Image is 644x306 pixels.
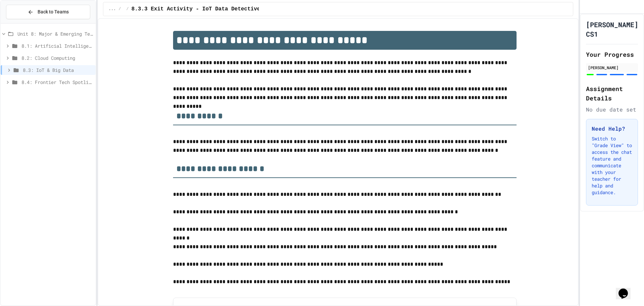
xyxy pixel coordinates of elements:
[17,30,93,37] span: Unit 8: Major & Emerging Technologies
[586,105,638,114] div: No due date set
[21,54,93,61] span: 8.2: Cloud Computing
[38,8,69,15] span: Back to Teams
[21,42,93,49] span: 8.1: Artificial Intelligence Basics
[131,5,292,13] span: 8.3.3 Exit Activity - IoT Data Detective Challenge
[586,50,638,59] h2: Your Progress
[592,135,632,196] p: Switch to "Grade View" to access the chat feature and communicate with your teacher for help and ...
[586,84,638,103] h2: Assignment Details
[592,125,632,133] h3: Need Help?
[6,5,90,19] button: Back to Teams
[118,6,121,12] span: /
[126,6,129,12] span: /
[109,6,116,12] span: ...
[586,20,638,39] h1: [PERSON_NAME] CS1
[23,67,93,74] span: 8.3: IoT & Big Data
[616,279,637,299] iframe: chat widget
[21,79,93,86] span: 8.4: Frontier Tech Spotlight
[588,64,636,71] div: [PERSON_NAME]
